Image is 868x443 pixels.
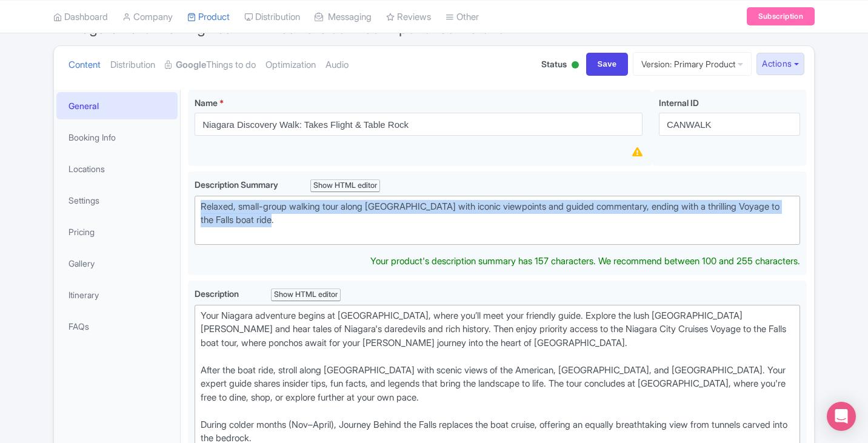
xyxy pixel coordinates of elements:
span: Description [195,288,241,299]
a: Subscription [747,7,815,25]
a: Distribution [110,46,155,84]
div: Show HTML editor [310,179,380,192]
div: Your product's description summary has 157 characters. We recommend between 100 and 255 characters. [370,255,800,268]
a: Optimization [265,46,316,84]
a: GoogleThings to do [165,46,256,84]
span: Niagara Falls Walking Tour with Boat Cruise -Eco Experience - Clone [68,19,505,37]
input: Save [586,53,629,76]
a: Version: Primary Product [633,52,752,76]
a: General [56,92,178,119]
button: Actions [756,53,804,75]
a: Pricing [56,218,178,245]
span: Internal ID [659,98,699,108]
span: Name [195,98,218,108]
div: Active [569,56,581,75]
strong: Google [176,58,206,72]
span: Description Summary [195,179,280,190]
div: Open Intercom Messenger [827,402,856,431]
a: Locations [56,155,178,182]
a: Settings [56,187,178,214]
a: Audio [326,46,349,84]
a: FAQs [56,313,178,340]
a: Content [68,46,101,84]
div: Show HTML editor [271,288,341,301]
a: Gallery [56,250,178,277]
a: Booking Info [56,124,178,151]
a: Itinerary [56,281,178,308]
div: Relaxed, small-group walking tour along [GEOGRAPHIC_DATA] with iconic viewpoints and guided comme... [201,200,794,241]
span: Status [541,58,567,70]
